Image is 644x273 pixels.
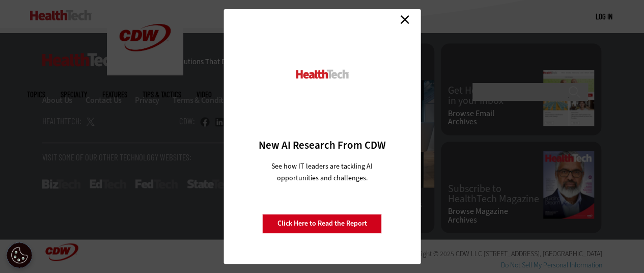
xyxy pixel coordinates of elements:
[7,242,32,268] div: Cookie Settings
[7,242,32,268] button: Open Preferences
[397,12,412,27] a: Close
[259,160,385,184] p: See how IT leaders are tackling AI opportunities and challenges.
[263,214,382,233] a: Click Here to Read the Report
[294,69,350,79] img: HealthTech_0.png
[241,138,403,152] h3: New AI Research From CDW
